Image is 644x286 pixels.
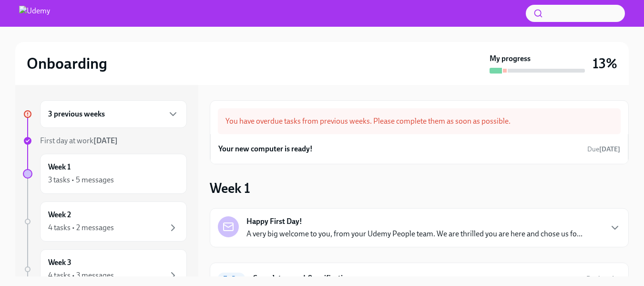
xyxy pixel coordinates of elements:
a: Your new computer is ready!Due[DATE] [218,142,620,156]
a: Week 13 tasks • 5 messages [23,154,187,194]
h6: Complete your I-9 verification [253,273,579,284]
h6: Week 3 [48,257,72,268]
span: Due [587,145,620,153]
h6: Week 1 [48,162,71,172]
strong: My progress [490,53,531,64]
span: September 6th, 2025 16:00 [587,145,620,154]
span: First day at work [40,136,118,145]
span: To Do [218,275,245,282]
img: Udemy [19,6,50,21]
a: Week 24 tasks • 2 messages [23,201,187,242]
h2: Onboarding [27,54,107,73]
strong: in a day [598,275,621,283]
h6: Week 2 [48,210,71,220]
div: 4 tasks • 2 messages [48,222,114,233]
div: 3 previous weeks [40,100,187,128]
div: You have overdue tasks from previous weeks. Please complete them as soon as possible. [218,108,621,134]
h6: Your new computer is ready! [218,144,313,154]
p: A very big welcome to you, from your Udemy People team. We are thrilled you are here and chose us... [246,229,583,239]
strong: Happy First Day! [246,216,302,227]
a: To DoComplete your I-9 verificationDuein a day [218,271,621,286]
strong: [DATE] [599,145,620,153]
span: Due [586,275,621,283]
a: First day at work[DATE] [23,136,187,146]
strong: [DATE] [93,136,118,145]
div: 4 tasks • 3 messages [48,270,114,281]
h3: 13% [593,55,617,72]
h3: Week 1 [210,180,250,197]
span: September 10th, 2025 14:00 [586,274,621,283]
h6: 3 previous weeks [48,109,105,119]
div: 3 tasks • 5 messages [48,175,114,185]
